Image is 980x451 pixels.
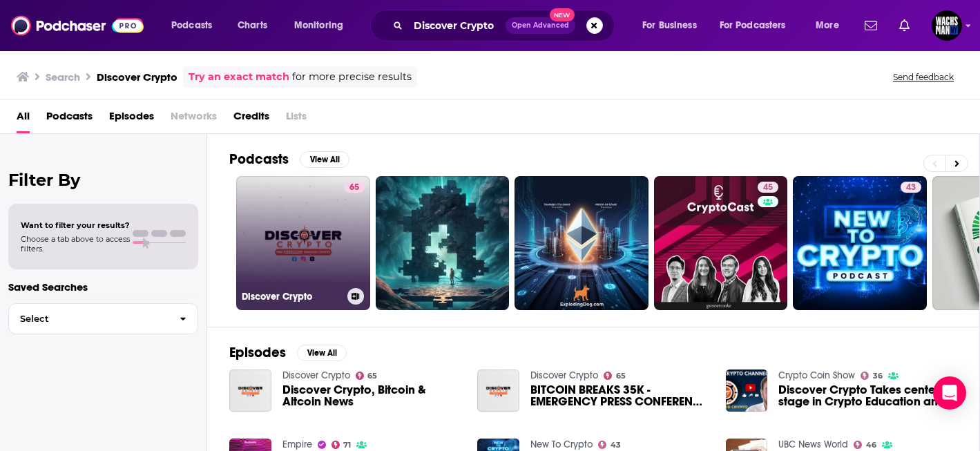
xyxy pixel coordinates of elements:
span: 36 [873,373,883,379]
span: For Podcasters [720,16,786,35]
button: open menu [633,15,714,37]
button: open menu [711,15,806,37]
button: View All [297,345,347,361]
a: New To Crypto [530,439,593,450]
a: PodcastsView All [229,151,349,168]
span: 71 [343,442,351,448]
span: Open Advanced [512,22,569,29]
span: Logged in as WachsmanNY [932,10,962,41]
button: Open AdvancedNew [506,17,575,34]
span: For Business [642,16,697,35]
a: 71 [332,441,352,449]
img: Podchaser - Follow, Share and Rate Podcasts [11,12,144,39]
a: 65 [604,372,626,380]
div: Search podcasts, credits, & more... [383,10,628,41]
a: BITCOIN BREAKS 35K - EMERGENCY PRESS CONFERENCE - Discover Crypto [530,384,709,407]
input: Search podcasts, credits, & more... [408,15,506,37]
button: Show profile menu [932,10,962,41]
h3: Discover Crypto [242,291,342,303]
a: 65Discover Crypto [236,176,370,310]
button: View All [300,151,349,168]
h2: Filter By [8,170,198,190]
a: Discover Crypto, Bitcoin & Altcoin News [282,384,461,407]
span: 65 [349,181,359,195]
span: Charts [238,16,267,35]
a: Crypto Coin Show [778,370,855,381]
span: 65 [616,373,626,379]
span: Monitoring [294,16,343,35]
a: Credits [233,105,269,133]
button: open menu [806,15,856,37]
span: Lists [286,105,307,133]
img: BITCOIN BREAKS 35K - EMERGENCY PRESS CONFERENCE - Discover Crypto [477,370,519,412]
a: Try an exact match [189,69,289,85]
img: Discover Crypto Takes center stage in Crypto Education and News | Blockchain Interviews [726,370,768,412]
a: Show notifications dropdown [894,14,915,37]
span: More [816,16,839,35]
span: New [550,8,575,21]
a: Empire [282,439,312,450]
a: 43 [793,176,927,310]
button: Select [8,303,198,334]
button: Send feedback [889,71,958,83]
a: 65 [344,182,365,193]
span: 45 [763,181,773,195]
span: 46 [866,442,876,448]
span: Networks [171,105,217,133]
a: Show notifications dropdown [859,14,883,37]
a: 46 [854,441,876,449]
span: Choose a tab above to access filters. [21,234,130,253]
a: Discover Crypto Takes center stage in Crypto Education and News | Blockchain Interviews [778,384,957,407]
span: Podcasts [171,16,212,35]
span: 43 [906,181,916,195]
a: Discover Crypto [530,370,598,381]
a: 65 [356,372,378,380]
a: 45 [758,182,778,193]
button: open menu [162,15,230,37]
a: All [17,105,30,133]
img: User Profile [932,10,962,41]
span: Select [9,314,169,323]
a: Charts [229,15,276,37]
a: EpisodesView All [229,344,347,361]
a: Episodes [109,105,154,133]
span: Want to filter your results? [21,220,130,230]
a: 43 [598,441,621,449]
a: UBC News World [778,439,848,450]
img: Discover Crypto, Bitcoin & Altcoin News [229,370,271,412]
a: 36 [861,372,883,380]
a: Podcasts [46,105,93,133]
div: Open Intercom Messenger [933,376,966,410]
h2: Episodes [229,344,286,361]
h2: Podcasts [229,151,289,168]
button: open menu [285,15,361,37]
span: for more precise results [292,69,412,85]
h3: Search [46,70,80,84]
span: 65 [367,373,377,379]
span: 43 [611,442,621,448]
a: Discover Crypto [282,370,350,381]
h3: Discover Crypto [97,70,177,84]
a: 43 [901,182,921,193]
a: 45 [654,176,788,310]
p: Saved Searches [8,280,198,294]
